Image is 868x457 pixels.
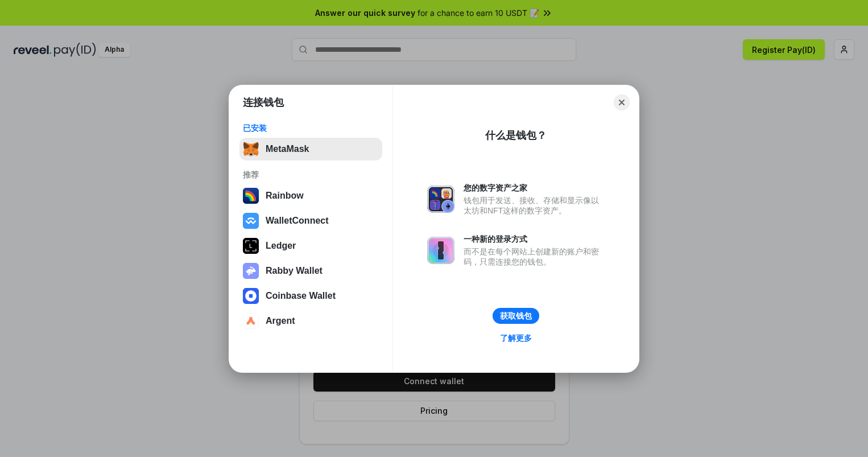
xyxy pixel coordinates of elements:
div: Argent [266,316,295,326]
img: svg+xml,%3Csvg%20width%3D%2228%22%20height%3D%2228%22%20viewBox%3D%220%200%2028%2028%22%20fill%3D... [243,313,259,329]
div: 什么是钱包？ [485,129,547,142]
div: Rabby Wallet [266,266,323,276]
img: svg+xml,%3Csvg%20xmlns%3D%22http%3A%2F%2Fwww.w3.org%2F2000%2Fsvg%22%20width%3D%2228%22%20height%3... [243,238,259,254]
img: svg+xml,%3Csvg%20width%3D%2228%22%20height%3D%2228%22%20viewBox%3D%220%200%2028%2028%22%20fill%3D... [243,288,259,304]
div: Rainbow [266,191,304,201]
img: svg+xml,%3Csvg%20width%3D%22120%22%20height%3D%22120%22%20viewBox%3D%220%200%20120%20120%22%20fil... [243,188,259,204]
button: Argent [239,310,382,332]
div: 了解更多 [500,333,532,343]
div: MetaMask [266,144,309,154]
button: Close [614,94,630,110]
div: 钱包用于发送、接收、存储和显示像以太坊和NFT这样的数字资产。 [464,195,605,216]
div: 获取钱包 [500,311,532,321]
button: Rainbow [239,184,382,207]
img: svg+xml,%3Csvg%20fill%3D%22none%22%20height%3D%2233%22%20viewBox%3D%220%200%2035%2033%22%20width%... [243,141,259,157]
div: 推荐 [243,170,379,180]
div: 您的数字资产之家 [464,183,605,193]
img: svg+xml,%3Csvg%20xmlns%3D%22http%3A%2F%2Fwww.w3.org%2F2000%2Fsvg%22%20fill%3D%22none%22%20viewBox... [427,186,454,213]
img: svg+xml,%3Csvg%20xmlns%3D%22http%3A%2F%2Fwww.w3.org%2F2000%2Fsvg%22%20fill%3D%22none%22%20viewBox... [427,237,454,264]
div: Coinbase Wallet [266,291,336,301]
div: 已安装 [243,123,379,133]
a: 了解更多 [493,331,539,345]
button: Rabby Wallet [239,260,382,282]
div: WalletConnect [266,216,329,226]
div: Ledger [266,241,296,251]
div: 而不是在每个网站上创建新的账户和密码，只需连接您的钱包。 [464,246,605,267]
button: WalletConnect [239,209,382,232]
h1: 连接钱包 [243,96,284,109]
img: svg+xml,%3Csvg%20xmlns%3D%22http%3A%2F%2Fwww.w3.org%2F2000%2Fsvg%22%20fill%3D%22none%22%20viewBox... [243,263,259,279]
button: 获取钱包 [493,308,539,324]
div: 一种新的登录方式 [464,234,605,244]
img: svg+xml,%3Csvg%20width%3D%2228%22%20height%3D%2228%22%20viewBox%3D%220%200%2028%2028%22%20fill%3D... [243,213,259,229]
button: MetaMask [239,138,382,160]
button: Ledger [239,234,382,257]
button: Coinbase Wallet [239,285,382,307]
